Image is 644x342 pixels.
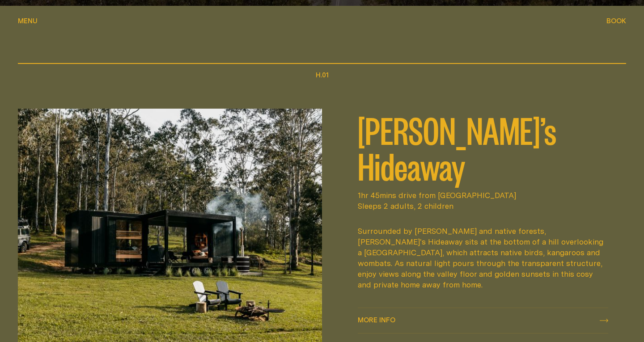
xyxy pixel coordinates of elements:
span: Book [606,17,626,24]
button: show booking tray [606,16,626,27]
span: 1hr 45mins drive from [GEOGRAPHIC_DATA] [358,190,608,201]
button: show menu [18,16,38,27]
span: Sleeps 2 adults, 2 children [358,201,608,211]
a: More info [358,308,608,333]
h2: [PERSON_NAME]’s Hideaway [358,111,608,183]
span: More info [358,317,395,323]
span: Menu [18,17,38,24]
div: Surrounded by [PERSON_NAME] and native forests, [PERSON_NAME]'s Hideaway sits at the bottom of a ... [358,226,608,290]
